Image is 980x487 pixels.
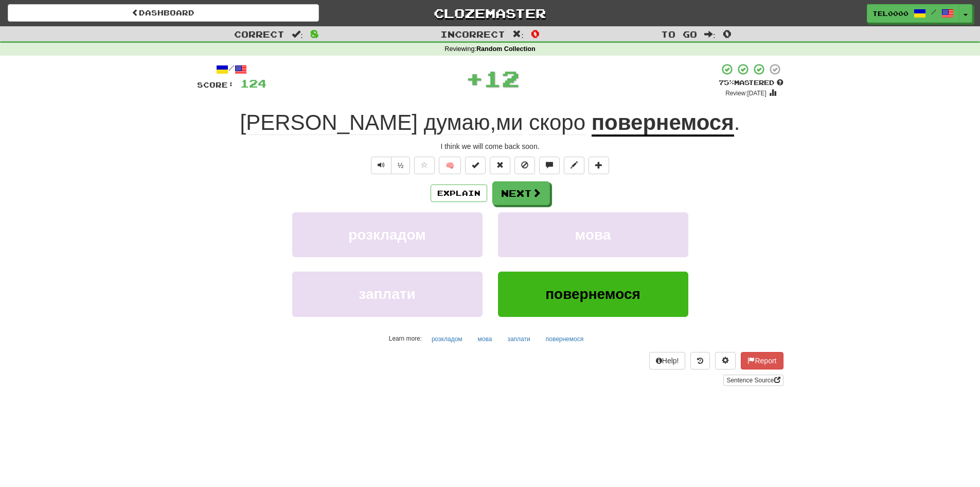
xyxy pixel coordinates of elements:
button: мова [472,331,498,347]
span: [PERSON_NAME] [240,110,418,135]
div: / [197,63,266,76]
button: Help! [649,352,686,370]
span: ми [496,110,523,135]
button: Favorite sentence (alt+f) [414,157,435,174]
div: I think we will come back soon. [197,141,783,152]
span: заплати [359,286,415,302]
span: повернемося [545,286,640,302]
span: розкладом [348,227,426,243]
u: повернемося [592,110,734,137]
span: Score: [197,80,234,89]
button: розкладом [292,212,483,257]
button: заплати [502,331,536,347]
span: Incorrect [440,29,505,39]
button: Reset to 0% Mastered (alt+r) [490,157,510,174]
button: Play sentence audio (ctl+space) [371,157,391,174]
button: Edit sentence (alt+d) [564,157,584,174]
span: 0 [723,27,732,40]
span: , [240,110,592,135]
button: Set this sentence to 100% Mastered (alt+m) [465,157,486,174]
button: Add to collection (alt+a) [589,157,609,174]
button: заплати [292,272,483,316]
button: розкладом [426,331,468,347]
button: повернемося [540,331,589,347]
span: / [931,8,936,15]
a: Sentence Source [723,375,783,386]
a: Dashboard [8,4,319,22]
a: TEL0000 / [867,4,959,23]
button: Report [741,352,783,370]
span: . [734,110,740,135]
button: Ignore sentence (alt+i) [514,157,535,174]
span: 12 [484,65,520,91]
span: + [466,63,484,94]
button: мова [498,212,688,257]
span: мова [575,227,611,243]
span: : [292,30,303,39]
span: : [704,30,716,39]
span: 0 [531,27,540,40]
button: Discuss sentence (alt+u) [539,157,560,174]
button: Explain [431,184,487,202]
span: 124 [240,77,266,90]
span: скоро [529,110,585,135]
button: Round history (alt+y) [690,352,710,370]
small: Learn more: [389,335,422,342]
small: Review: [DATE] [725,90,767,97]
span: : [512,30,524,39]
button: 🧠 [439,157,461,174]
strong: Random Collection [476,45,536,53]
a: Clozemaster [334,4,646,22]
div: Mastered [719,78,783,88]
div: Text-to-speech controls [369,157,411,174]
span: TEL0000 [872,9,908,18]
span: думаю [424,110,490,135]
span: Correct [234,29,284,39]
span: 75 % [719,78,734,87]
button: повернемося [498,272,688,316]
span: To go [661,29,697,39]
span: 8 [310,27,319,40]
button: ½ [391,157,411,174]
button: Next [492,181,550,205]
